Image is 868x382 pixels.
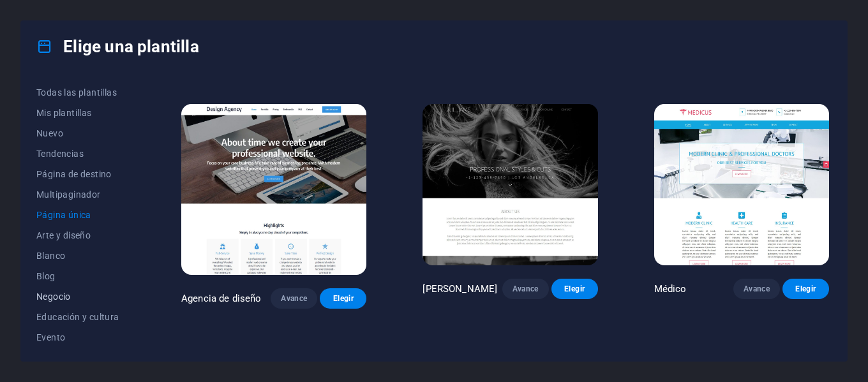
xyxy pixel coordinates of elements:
button: Educación y cultura [36,307,125,327]
button: Elegir [782,279,829,299]
font: [PERSON_NAME] [423,283,497,295]
font: Elegir [333,294,354,303]
img: Williams [423,104,597,265]
font: Agencia de diseño [181,293,261,304]
font: Elige una plantilla [63,37,199,56]
button: Multipaginador [36,184,125,205]
font: Página única [36,210,91,220]
button: Tendencias [36,143,125,164]
font: Blog [36,271,56,281]
button: Mis plantillas [36,103,125,123]
font: Tendencias [36,149,84,159]
button: Avance [733,279,780,299]
font: Página de destino [36,169,112,179]
font: Blanco [36,251,65,261]
font: Multipaginador [36,189,101,200]
font: Avance [744,284,770,293]
button: Página de destino [36,164,125,184]
font: Educación y cultura [36,312,119,322]
font: Elegir [795,284,816,293]
button: Elegir [551,279,598,299]
font: Evento [36,332,65,342]
font: Todas las plantillas [36,87,117,98]
button: Página única [36,205,125,225]
font: Negocio [36,291,71,302]
font: Elegir [564,284,585,293]
font: Avance [513,284,539,293]
font: Arte y diseño [36,230,91,240]
button: Avance [502,279,549,299]
font: Nuevo [36,128,63,138]
img: Agencia de diseño [181,104,366,275]
font: Médico [654,283,687,295]
button: Blanco [36,246,125,266]
button: Evento [36,327,125,348]
button: Negocio [36,286,125,307]
button: Blog [36,266,125,286]
font: Mis plantillas [36,108,92,118]
button: Elegir [320,288,366,309]
button: Avance [271,288,317,309]
button: Nuevo [36,123,125,143]
font: Avance [281,294,307,303]
button: Todas las plantillas [36,82,125,103]
img: Médico [654,104,829,265]
button: Arte y diseño [36,225,125,246]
